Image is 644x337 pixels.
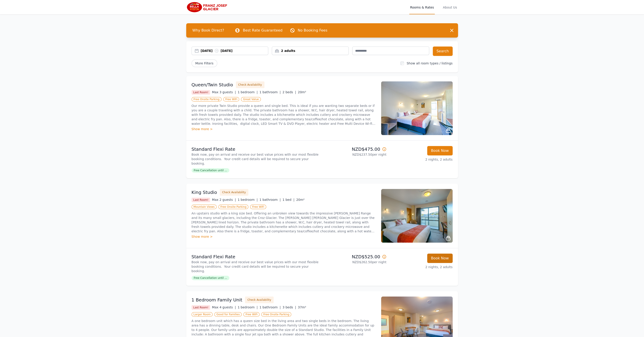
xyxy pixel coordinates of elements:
span: Free WiFi [243,312,260,317]
p: Standard Flexi Rate [192,254,320,260]
span: Why Book Direct? [189,26,228,35]
h3: Queen/Twin Studio [192,82,233,88]
h3: 1 Bedroom Family Unit [192,297,242,303]
span: 1 bathroom | [260,90,281,94]
p: 2 nights, 2 adults [390,157,453,162]
span: 1 bedroom | [238,305,258,309]
p: NZD$475.00 [324,146,386,152]
span: Great Value [241,97,261,102]
p: NZD$237.50 per night [324,152,386,157]
p: Our more private Twin Studio provide a queen and single bed. This is ideal if you are wanting two... [192,104,376,126]
span: 1 bathroom | [260,198,281,201]
span: Last Room! [192,305,210,310]
p: Book now, pay on arrival and receive our best value prices with our most flexible booking conditi... [192,152,320,166]
span: Free Onsite Parking [192,97,222,102]
span: 1 bathroom | [260,305,281,309]
span: 37m² [298,305,306,309]
div: Show more > [192,234,376,239]
button: Check Availability [220,189,248,196]
span: 3 beds | [283,305,296,309]
h3: King Studio [192,189,217,195]
span: Free Onsite Parking [218,205,248,209]
span: Good for Families [214,312,242,317]
div: Show more > [192,127,376,131]
span: 1 bedroom | [238,90,258,94]
span: 20m² [298,90,306,94]
button: Check Availability [236,81,264,88]
span: Max 4 guests | [212,305,236,309]
label: Show all room types / listings [407,61,452,65]
button: Book Now [427,254,453,263]
span: Max 3 guests | [212,90,236,94]
span: 20m² [296,198,304,201]
p: An upstairs studio with a king size bed. Offering an unbroken view towards the impressive [PERSON... [192,211,376,233]
span: Last Room! [192,198,210,202]
span: Larger Room [192,312,213,317]
div: 2 adults [272,49,348,53]
span: Max 2 guests | [212,198,236,201]
span: More Filters [192,59,217,67]
p: NZD$525.00 [324,254,386,260]
span: Free Onsite Parking [261,312,291,317]
span: Last Room! [192,90,210,95]
span: Free Cancellation until ... [192,276,229,280]
p: NZD$262.50 per night [324,260,386,264]
button: Book Now [427,146,453,155]
span: 1 bedroom | [238,198,258,201]
div: [DATE] [DATE] [201,49,268,53]
button: Check Availability [245,297,274,303]
p: Standard Flexi Rate [192,146,320,152]
button: Search [433,47,453,56]
span: 1 bed | [283,198,294,201]
span: Free WiFi [250,205,266,209]
img: Bella Vista Franz Josef Glacier [186,2,229,13]
span: Free Cancellation until ... [192,168,229,173]
span: Free WiFi [223,97,239,102]
p: No Booking Fees [298,28,327,33]
p: 2 nights, 2 adults [390,265,453,269]
span: 2 beds | [283,90,296,94]
p: Book now, pay on arrival and receive our best value prices with our most flexible booking conditi... [192,260,320,273]
span: Mountain Views [192,205,217,209]
p: Best Rate Guaranteed [243,28,282,33]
